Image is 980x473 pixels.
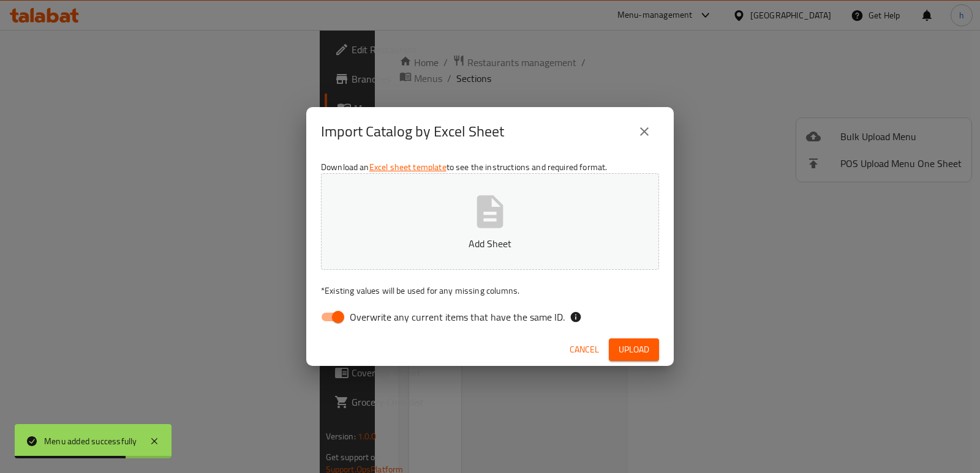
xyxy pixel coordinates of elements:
[321,122,504,141] h2: Import Catalog by Excel Sheet
[44,434,137,448] div: Menu added successfully
[321,285,659,297] p: Existing values will be used for any missing columns.
[609,338,659,361] button: Upload
[306,156,674,333] div: Download an to see the instructions and required format.
[619,342,649,357] span: Upload
[321,173,659,270] button: Add Sheet
[340,236,640,251] p: Add Sheet
[630,117,659,146] button: close
[565,338,604,361] button: Cancel
[350,310,565,324] span: Overwrite any current items that have the same ID.
[369,159,447,175] a: Excel sheet template
[570,342,599,357] span: Cancel
[570,311,582,323] svg: If the overwrite option isn't selected, then the items that match an existing ID will be ignored ...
